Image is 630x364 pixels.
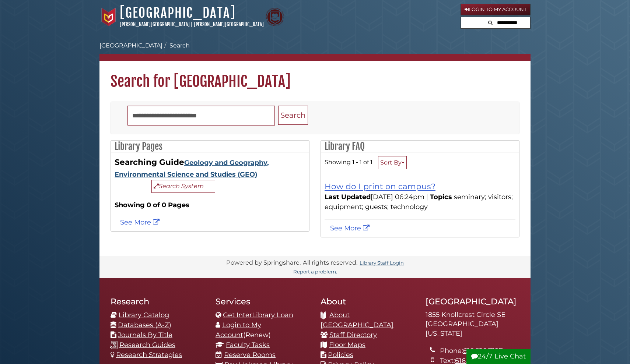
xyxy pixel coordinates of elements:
[116,351,182,359] a: Research Strategies
[325,193,371,201] span: Last Updated
[424,193,430,201] span: |
[115,200,305,210] strong: Showing 0 of 0 Pages
[226,341,270,349] a: Faculty Tasks
[115,156,305,193] div: Searching Guide
[225,259,302,266] div: Powered by Springshare.
[321,141,519,152] h2: Library FAQ
[118,321,171,329] a: Databases (A-Z)
[365,202,391,212] li: guests;
[325,193,515,211] ul: Topics
[293,269,337,275] a: Report a problem.
[194,21,264,27] a: [PERSON_NAME][GEOGRAPHIC_DATA]
[426,310,519,339] address: 1855 Knollcrest Circle SE [GEOGRAPHIC_DATA][US_STATE]
[99,41,531,61] nav: breadcrumb
[120,21,190,27] a: [PERSON_NAME][GEOGRAPHIC_DATA]
[325,193,424,201] span: [DATE] 06:24pm
[440,346,519,356] li: Phone:
[119,311,169,319] a: Library Catalog
[120,218,161,226] a: See more white sands national park results
[224,351,276,359] a: Reserve Rooms
[488,20,493,25] i: Search
[325,202,365,212] li: equipment;
[466,349,531,364] button: 24/7 Live Chat
[360,260,404,266] a: Library Staff Login
[99,8,118,26] img: Calvin University
[216,321,261,339] a: Login to My Account
[329,331,377,339] a: Staff Directory
[488,192,515,202] li: visitors;
[325,181,435,191] a: How do I print on campus?
[463,347,503,355] a: 616.526.7197
[325,158,372,166] span: Showing 1 - 1 of 1
[151,180,215,193] button: Search System
[162,41,190,50] li: Search
[99,61,531,91] h1: Search for [GEOGRAPHIC_DATA]
[191,21,193,27] span: |
[328,351,353,359] a: Policies
[119,341,175,349] a: Research Guides
[321,311,393,329] a: About [GEOGRAPHIC_DATA]
[321,296,414,307] h2: About
[278,106,308,125] button: Search
[461,4,531,15] a: Login to My Account
[391,202,430,212] li: technology
[430,193,452,201] span: Topics
[99,42,162,49] a: [GEOGRAPHIC_DATA]
[486,17,495,27] button: Search
[111,141,309,152] h2: Library Pages
[330,224,371,232] a: See More
[329,341,365,349] a: Floor Maps
[216,296,309,307] h2: Services
[111,296,204,307] h2: Research
[216,320,309,340] li: (Renew)
[110,341,118,349] img: research-guides-icon-white_37x37.png
[302,259,358,266] div: All rights reserved.
[378,156,407,169] button: Sort By
[266,8,284,26] img: Calvin Theological Seminary
[223,311,293,319] a: Get InterLibrary Loan
[118,331,172,339] a: Journals By Title
[115,159,269,179] a: Geology and Geography, Environmental Science and Studies (GEO)
[120,5,236,21] a: [GEOGRAPHIC_DATA]
[454,192,488,202] li: seminary;
[426,296,519,307] h2: [GEOGRAPHIC_DATA]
